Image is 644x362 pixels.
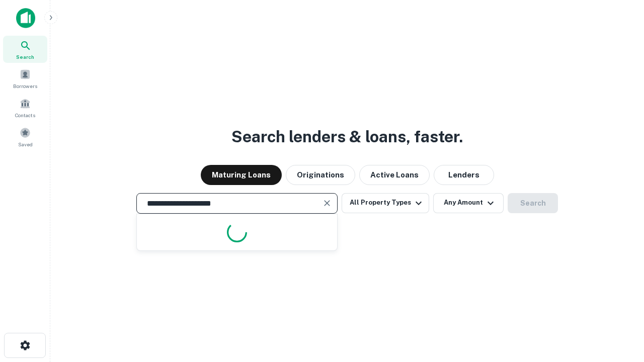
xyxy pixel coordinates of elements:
[3,94,47,121] a: Contacts
[13,82,37,90] span: Borrowers
[16,8,35,28] img: capitalize-icon.png
[18,140,33,148] span: Saved
[201,165,282,185] button: Maturing Loans
[594,282,644,330] iframe: Chat Widget
[342,193,429,213] button: All Property Types
[3,123,47,150] a: Saved
[359,165,430,185] button: Active Loans
[16,53,34,61] span: Search
[231,125,463,149] h3: Search lenders & loans, faster.
[433,193,504,213] button: Any Amount
[434,165,494,185] button: Lenders
[3,65,47,92] a: Borrowers
[15,111,35,119] span: Contacts
[3,36,47,63] a: Search
[286,165,355,185] button: Originations
[320,196,334,210] button: Clear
